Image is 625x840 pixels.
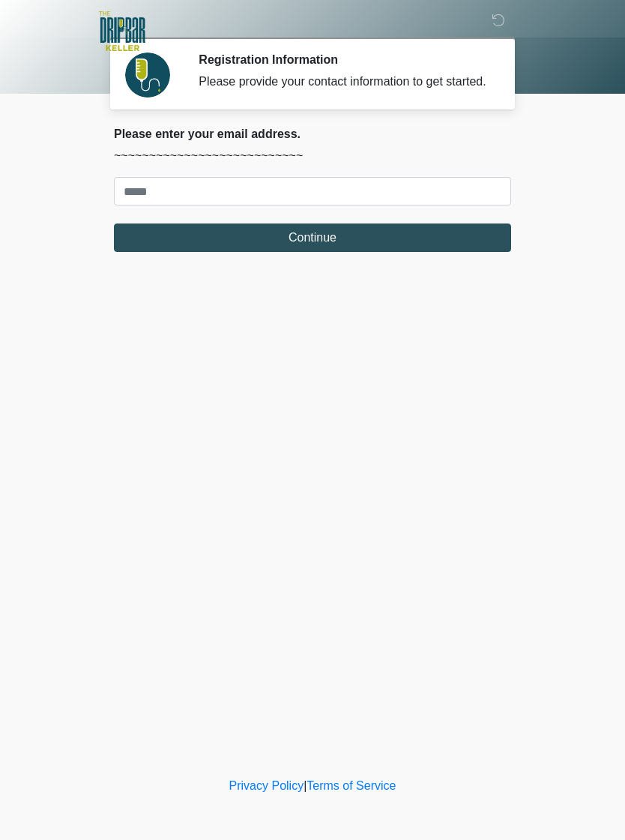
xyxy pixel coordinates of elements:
[114,147,511,165] p: ~~~~~~~~~~~~~~~~~~~~~~~~~~~
[304,779,307,792] a: |
[307,779,396,792] a: Terms of Service
[199,73,489,91] div: Please provide your contact information to get started.
[114,127,511,141] h2: Please enter your email address.
[125,52,170,97] img: Agent Avatar
[229,779,304,792] a: Privacy Policy
[114,223,511,252] button: Continue
[99,11,145,51] img: The DRIPBaR - Keller Logo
